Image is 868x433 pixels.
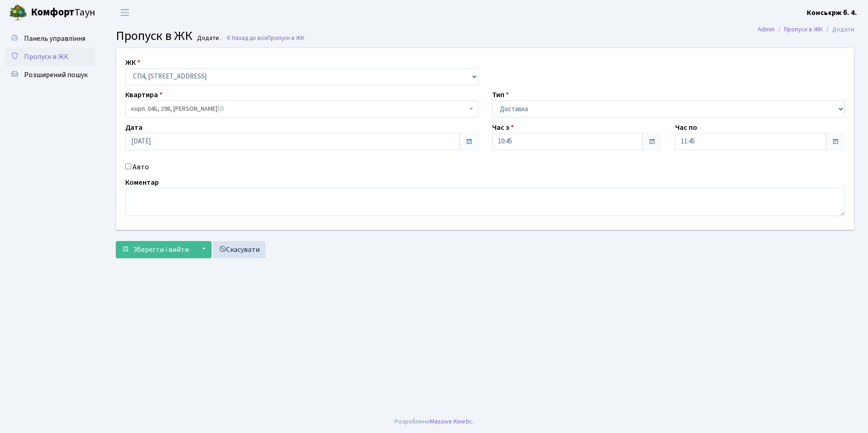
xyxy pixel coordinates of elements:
a: Консьєрж б. 4. [807,7,857,18]
b: Консьєрж б. 4. [807,8,857,18]
span: Розширений пошук [24,70,88,80]
a: Пропуск в ЖК [5,48,95,66]
a: Пропуск в ЖК [784,25,823,34]
span: корп. 04Б, 298, Василик Володимир Васильович <span class='la la-check-square text-success'></span> [125,100,478,118]
b: Комфорт [31,5,74,20]
a: Назад до всіхПропуск в ЖК [226,34,305,42]
nav: breadcrumb [744,20,868,39]
label: ЖК [125,57,140,68]
span: Таун [31,5,95,20]
label: Дата [125,122,143,133]
span: Пропуск в ЖК [24,52,69,62]
button: Зберегти і вийти [116,241,195,258]
button: Переключити навігацію [113,5,136,20]
label: Тип [492,89,509,100]
label: Авто [133,162,149,172]
span: Пропуск в ЖК [267,34,305,42]
label: Час з [492,122,514,133]
a: Massive Kinetic [430,417,472,426]
div: Розроблено . [395,417,473,427]
li: Додати [823,25,854,34]
a: Панель управління [5,30,95,48]
img: logo.png [9,4,27,22]
a: Admin [758,25,774,34]
label: Час по [675,122,697,133]
label: Коментар [125,177,159,188]
span: Панель управління [24,34,85,44]
a: Розширений пошук [5,66,95,84]
a: Скасувати [213,241,266,258]
span: Пропуск в ЖК [116,27,192,45]
label: Квартира [125,89,163,100]
span: корп. 04Б, 298, Василик Володимир Васильович <span class='la la-check-square text-success'></span> [131,104,467,113]
span: Зберегти і вийти [133,245,189,255]
small: Додати . [195,34,222,42]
